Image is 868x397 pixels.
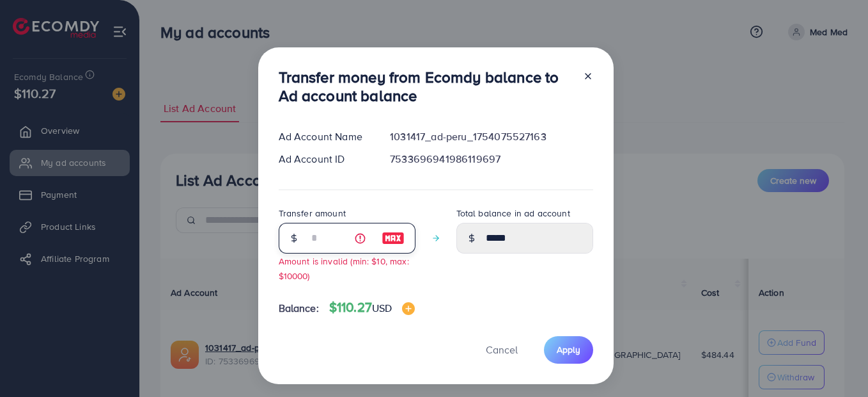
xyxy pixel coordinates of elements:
div: 1031417_ad-peru_1754075527163 [380,129,603,144]
span: Cancel [486,343,518,357]
img: image [402,302,415,315]
img: image [382,231,405,246]
label: Transfer amount [279,207,346,220]
h4: $110.27 [329,300,415,316]
div: Ad Account ID [268,152,380,166]
small: Amount is invalid (min: $10, max: $10000) [279,255,409,282]
div: Ad Account Name [268,129,380,144]
label: Total balance in ad account [456,207,570,220]
span: Balance: [279,301,319,316]
span: USD [372,301,392,315]
span: Apply [557,343,580,356]
iframe: Chat [814,339,858,387]
button: Apply [544,336,593,364]
h3: Transfer money from Ecomdy balance to Ad account balance [279,68,573,105]
button: Cancel [470,336,534,364]
div: 7533696941986119697 [380,152,603,166]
